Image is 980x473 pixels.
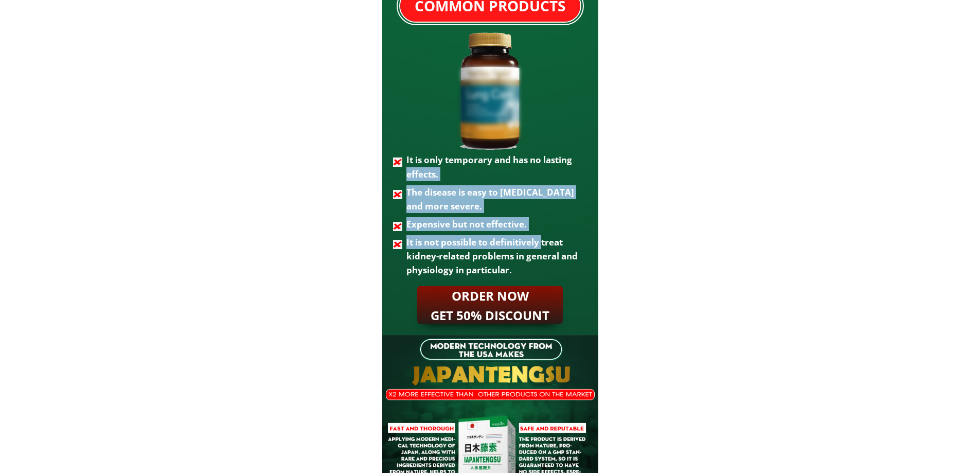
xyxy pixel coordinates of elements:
[406,154,572,180] span: It is only temporary and has no lasting effects.
[406,236,578,276] span: It is not possible to definitively treat kidney-related problems in general and physiology in par...
[406,186,574,212] span: The disease is easy to [MEDICAL_DATA] and more severe.
[424,286,556,326] h2: ORDER NOW GET 50% DISCOUNT
[406,218,527,230] span: Expensive but not effective.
